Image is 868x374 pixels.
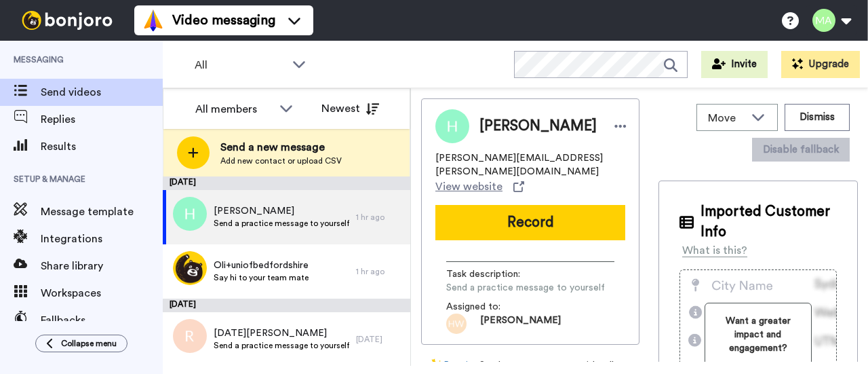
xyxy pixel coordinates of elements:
[214,272,309,283] span: Say hi to your team mate
[41,204,163,220] span: Message template
[41,258,163,274] span: Share library
[41,285,163,301] span: Workspaces
[214,218,349,229] span: Send a practice message to yourself
[435,179,502,195] span: View website
[16,11,118,30] img: bj-logo-header-white.svg
[429,358,473,373] a: Pro tip
[142,10,164,31] img: vm-color.svg
[435,109,469,143] img: Image of Heather wilcox
[214,326,349,340] span: [DATE][PERSON_NAME]
[356,266,403,277] div: 1 hr ago
[356,334,403,345] div: [DATE]
[195,57,285,73] span: All
[446,281,605,295] span: Send a practice message to yourself
[195,101,273,117] div: All members
[220,155,342,166] span: Add new contact or upload CSV
[356,212,403,223] div: 1 hr ago
[35,335,127,352] button: Collapse menu
[480,314,561,334] span: [PERSON_NAME]
[701,202,837,242] span: Imported Customer Info
[701,51,768,78] button: Invite
[479,116,597,136] span: [PERSON_NAME]
[214,259,309,272] span: Oli+uniofbedfordshire
[173,197,207,231] img: h.png
[446,267,541,281] span: Task description :
[214,204,349,218] span: [PERSON_NAME]
[785,104,850,131] button: Dismiss
[752,138,850,162] button: Disable fallback
[172,11,275,30] span: Video messaging
[435,179,524,195] a: View website
[716,314,800,355] span: Want a greater impact and engagement?
[429,358,441,373] img: magic-wand.svg
[682,242,747,259] div: What is this?
[163,299,410,312] div: [DATE]
[446,314,467,334] img: hw.png
[41,312,163,329] span: Fallbacks
[214,340,349,351] span: Send a practice message to yourself
[708,110,745,126] span: Move
[61,338,117,349] span: Collapse menu
[781,51,860,78] button: Upgrade
[163,176,410,190] div: [DATE]
[220,139,342,155] span: Send a new message
[435,151,625,179] span: [PERSON_NAME][EMAIL_ADDRESS][PERSON_NAME][DOMAIN_NAME]
[421,358,639,373] div: - Send a group message with roll-ups
[41,231,163,247] span: Integrations
[173,251,207,285] img: 54b1a759-011f-45be-bb33-b09e132d62ea.png
[311,95,389,122] button: Newest
[446,300,541,314] span: Assigned to:
[41,111,163,128] span: Replies
[41,138,163,155] span: Results
[41,84,163,100] span: Send videos
[173,319,207,353] img: r.png
[435,205,625,240] button: Record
